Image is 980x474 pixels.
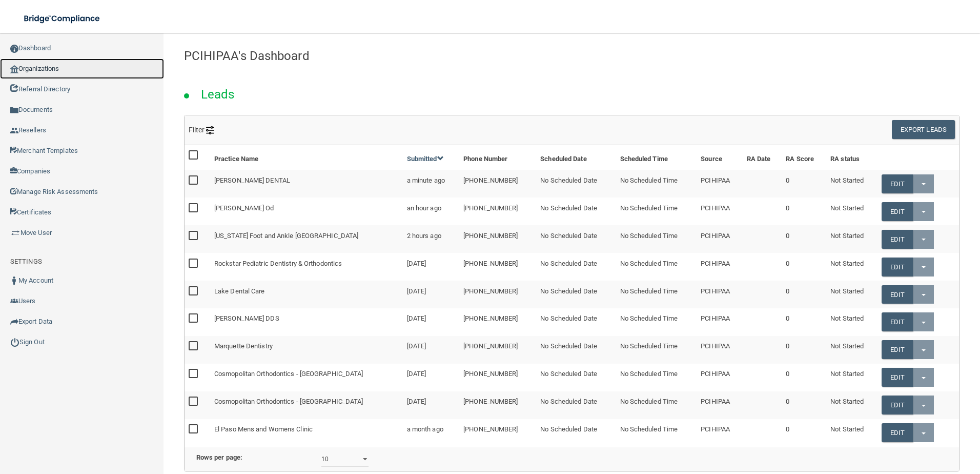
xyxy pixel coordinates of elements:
img: organization-icon.f8decf85.png [10,65,18,73]
td: 0 [782,225,826,253]
td: No Scheduled Date [536,308,616,336]
td: No Scheduled Time [616,197,697,225]
td: 0 [782,253,826,281]
img: ic_reseller.de258add.png [10,127,18,135]
h4: PCIHIPAA's Dashboard [184,49,959,63]
td: [PERSON_NAME] Od [210,197,403,225]
td: Lake Dental Care [210,281,403,308]
td: [DATE] [403,253,460,281]
td: PCIHIPAA [697,419,742,446]
td: [PERSON_NAME] DDS [210,308,403,336]
th: Phone Number [459,145,536,170]
td: [DATE] [403,364,460,391]
td: [DATE] [403,336,460,364]
a: Edit [882,174,913,193]
td: [DATE] [403,391,460,419]
td: Not Started [826,281,877,308]
td: Not Started [826,391,877,419]
td: No Scheduled Date [536,281,616,308]
td: Not Started [826,253,877,281]
th: RA Score [782,145,826,170]
td: 0 [782,419,826,446]
a: Edit [882,423,913,442]
td: 2 hours ago [403,225,460,253]
td: [PHONE_NUMBER] [459,391,536,419]
td: No Scheduled Time [616,253,697,281]
td: PCIHIPAA [697,197,742,225]
td: No Scheduled Time [616,281,697,308]
img: icon-users.e205127d.png [10,297,18,305]
td: Not Started [826,336,877,364]
th: Source [697,145,742,170]
td: 0 [782,170,826,197]
td: No Scheduled Time [616,336,697,364]
td: No Scheduled Date [536,364,616,391]
label: SETTINGS [10,255,42,268]
td: 0 [782,197,826,225]
td: [PHONE_NUMBER] [459,281,536,308]
th: Practice Name [210,145,403,170]
td: 0 [782,364,826,391]
img: icon-filter@2x.21656d0b.png [206,126,214,134]
td: El Paso Mens and Womens Clinic [210,419,403,446]
td: Not Started [826,225,877,253]
td: Cosmopolitan Orthodontics - [GEOGRAPHIC_DATA] [210,364,403,391]
td: a month ago [403,419,460,446]
td: No Scheduled Date [536,253,616,281]
td: [PHONE_NUMBER] [459,336,536,364]
button: Export Leads [892,120,955,139]
td: [DATE] [403,281,460,308]
a: Edit [882,368,913,387]
td: Rockstar Pediatric Dentistry & Orthodontics [210,253,403,281]
td: [US_STATE] Foot and Ankle [GEOGRAPHIC_DATA] [210,225,403,253]
td: No Scheduled Date [536,225,616,253]
td: 0 [782,336,826,364]
img: ic_power_dark.7ecde6b1.png [10,338,19,347]
td: Cosmopolitan Orthodontics - [GEOGRAPHIC_DATA] [210,391,403,419]
td: PCIHIPAA [697,308,742,336]
td: [PHONE_NUMBER] [459,253,536,281]
td: [PHONE_NUMBER] [459,170,536,197]
a: Edit [882,258,913,276]
img: bridge_compliance_login_screen.278c3ca4.svg [15,8,110,29]
td: [PHONE_NUMBER] [459,364,536,391]
td: Not Started [826,170,877,197]
a: Submitted [407,155,444,163]
td: Not Started [826,197,877,225]
a: Edit [882,312,913,331]
a: Edit [882,396,913,414]
td: a minute ago [403,170,460,197]
td: PCIHIPAA [697,336,742,364]
td: Not Started [826,419,877,446]
h2: Leads [191,80,245,109]
td: [PHONE_NUMBER] [459,197,536,225]
a: Edit [882,230,913,249]
a: Edit [882,285,913,304]
td: Not Started [826,364,877,391]
th: RA status [826,145,877,170]
td: No Scheduled Time [616,225,697,253]
td: Marquette Dentistry [210,336,403,364]
td: No Scheduled Date [536,170,616,197]
td: No Scheduled Time [616,391,697,419]
img: ic_dashboard_dark.d01f4a41.png [10,45,18,53]
td: Not Started [826,308,877,336]
td: 0 [782,308,826,336]
img: icon-documents.8dae5593.png [10,106,18,114]
th: Scheduled Time [616,145,697,170]
td: [PERSON_NAME] DENTAL [210,170,403,197]
b: Rows per page: [196,453,242,461]
td: No Scheduled Time [616,308,697,336]
img: ic_user_dark.df1a06c3.png [10,276,18,285]
td: No Scheduled Time [616,364,697,391]
td: PCIHIPAA [697,281,742,308]
td: PCIHIPAA [697,253,742,281]
td: PCIHIPAA [697,364,742,391]
td: an hour ago [403,197,460,225]
td: [PHONE_NUMBER] [459,419,536,446]
td: No Scheduled Time [616,419,697,446]
td: [DATE] [403,308,460,336]
td: [PHONE_NUMBER] [459,225,536,253]
td: No Scheduled Date [536,197,616,225]
a: Edit [882,202,913,221]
